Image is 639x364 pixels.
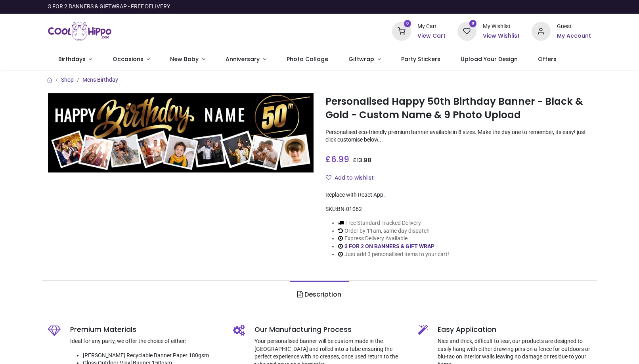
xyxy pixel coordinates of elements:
[344,243,434,249] a: 3 FOR 2 ON BANNERS & GIFT WRAP
[461,55,518,63] span: Upload Your Design
[457,28,476,34] a: 0
[48,93,314,173] img: Personalised Happy 50th Birthday Banner - Black & Gold - Custom Name & 9 Photo Upload
[254,325,406,335] h5: Our Manufacturing Process
[215,49,276,70] a: Anniversary
[353,156,371,164] span: £
[331,153,349,165] span: 6.99
[538,55,557,63] span: Offers
[401,55,440,63] span: Party Stickers
[404,20,411,27] sup: 0
[417,32,446,40] a: View Cart
[417,23,446,31] div: My Cart
[425,3,591,11] iframe: Customer reviews powered by Trustpilot
[348,55,374,63] span: Giftwrap
[325,153,349,165] span: £
[337,206,362,212] span: BN-01062
[483,32,520,40] a: View Wishlist
[83,352,221,360] li: [PERSON_NAME] Recyclable Banner Paper 180gsm
[557,23,591,31] div: Guest
[290,281,349,308] a: Description
[325,95,591,122] h1: Personalised Happy 50th Birthday Banner - Black & Gold - Custom Name & 9 Photo Upload
[160,49,216,70] a: New Baby
[48,20,111,42] img: Cool Hippo
[325,171,381,185] button: Add to wishlistAdd to wishlist
[483,23,520,31] div: My Wishlist
[326,175,331,180] i: Add to wishlist
[287,55,328,63] span: Photo Collage
[102,49,160,70] a: Occasions
[48,3,170,11] div: 3 FOR 2 BANNERS & GIFTWRAP - FREE DELIVERY
[170,55,199,63] span: New Baby
[226,55,260,63] span: Anniversary
[82,77,118,83] a: Mens Birthday
[338,227,449,235] li: Order by 11am, same day dispatch
[113,55,143,63] span: Occasions
[325,128,591,144] p: Personalised eco-friendly premium banner available in 8 sizes. Make the day one to remember, its ...
[48,20,111,42] a: Logo of Cool Hippo
[338,251,449,259] li: Just add 3 personalised items to your cart!
[357,156,371,164] span: 13.98
[438,325,591,335] h5: Easy Application
[392,28,411,34] a: 0
[70,325,221,335] h5: Premium Materials
[338,49,391,70] a: Giftwrap
[469,20,477,27] sup: 0
[325,205,591,213] div: SKU:
[325,191,591,199] div: Replace with React App.
[48,49,102,70] a: Birthdays
[70,337,221,345] p: Ideal for any party, we offer the choice of either:
[61,77,74,83] a: Shop
[338,219,449,227] li: Free Standard Tracked Delivery
[338,235,449,243] li: Express Delivery Available
[557,32,591,40] a: My Account
[58,55,86,63] span: Birthdays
